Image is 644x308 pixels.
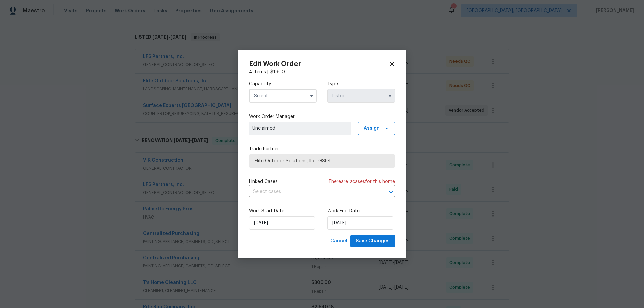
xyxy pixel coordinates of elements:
[328,235,350,247] button: Cancel
[328,178,395,185] span: There are case s for this home
[327,81,395,87] label: Type
[327,208,395,214] label: Work End Date
[350,179,352,184] span: 7
[249,187,376,197] input: Select cases
[249,146,395,152] label: Trade Partner
[270,70,285,74] span: $ 1900
[364,125,380,132] span: Assign
[327,216,393,230] input: M/D/YYYY
[386,92,394,100] button: Show options
[327,89,395,103] input: Select...
[255,158,389,164] span: Elite Outdoor Solutions, llc - GSP-L
[252,125,347,132] span: Unclaimed
[249,178,278,185] span: Linked Cases
[308,92,316,100] button: Show options
[386,187,396,197] button: Open
[249,113,395,120] label: Work Order Manager
[249,216,315,230] input: M/D/YYYY
[330,237,347,245] span: Cancel
[350,235,395,247] button: Save Changes
[249,81,317,87] label: Capability
[249,69,395,75] div: 4 items |
[356,237,390,245] span: Save Changes
[249,208,317,214] label: Work Start Date
[249,61,389,67] h2: Edit Work Order
[249,89,317,103] input: Select...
